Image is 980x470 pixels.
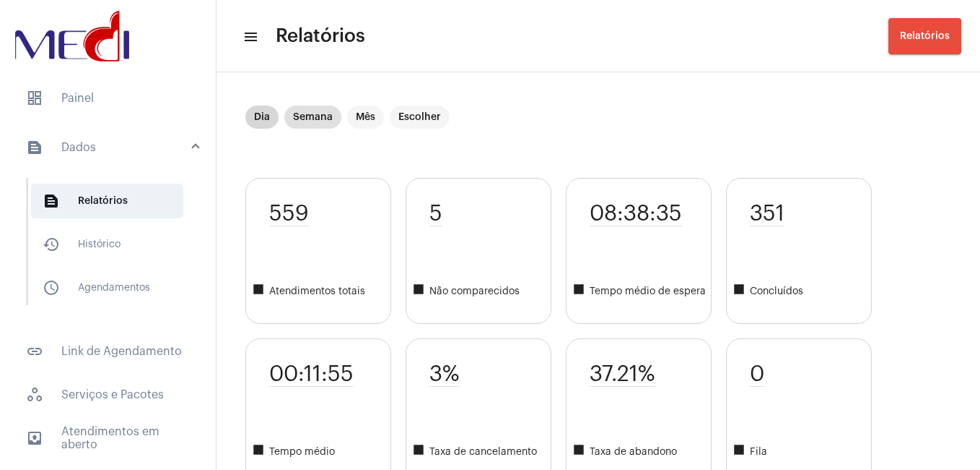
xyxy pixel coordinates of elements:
[888,18,961,54] button: Relatórios
[242,28,257,46] mat-icon: sidenav icon
[269,202,309,226] span: 559
[347,106,384,129] mat-chip: Mês
[14,334,201,369] span: Link de Agendamento
[572,443,711,461] span: Taxa de abandono
[269,362,354,387] span: 00:11:55
[429,202,442,226] span: 5
[14,377,201,412] span: Serviços e Pacotes
[390,106,450,129] mat-chip: Escolher
[732,443,871,461] span: Fila
[9,124,216,171] mat-expansion-panel-header: sidenav iconDados
[12,7,133,65] img: d3a1b5fa-500b-b90f-5a1c-719c20e9830b.png
[26,430,43,447] mat-icon: sidenav icon
[43,192,60,210] mat-icon: sidenav icon
[732,443,750,461] mat-icon: square
[26,139,43,156] mat-icon: sidenav icon
[252,443,390,461] span: Tempo médio
[412,443,429,461] mat-icon: square
[14,81,201,116] span: Painel
[284,106,341,129] mat-chip: Semana
[732,283,871,300] span: Concluídos
[429,362,460,387] span: 3%
[252,283,390,300] span: Atendimentos totais
[43,236,60,253] mat-icon: sidenav icon
[26,386,43,403] span: sidenav icon
[31,227,183,262] span: Histórico
[732,283,750,300] mat-icon: square
[412,283,429,300] mat-icon: square
[26,90,43,107] span: sidenav icon
[43,279,60,296] mat-icon: sidenav icon
[590,202,682,226] span: 08:38:35
[412,443,551,461] span: Taxa de cancelamento
[572,283,711,300] span: Tempo médio de espera
[276,25,365,48] span: Relatórios
[26,139,193,156] mat-panel-title: Dados
[31,184,183,218] span: Relatórios
[572,443,590,461] mat-icon: square
[750,362,764,387] span: 0
[14,421,201,456] span: Atendimentos em aberto
[572,283,590,300] mat-icon: square
[412,283,551,300] span: Não comparecidos
[26,343,43,360] mat-icon: sidenav icon
[9,171,216,325] div: sidenav iconDados
[252,283,269,300] mat-icon: square
[590,362,655,387] span: 37.21%
[900,31,950,41] span: Relatórios
[31,270,183,305] span: Agendamentos
[245,106,279,129] mat-chip: Dia
[252,443,269,461] mat-icon: square
[750,202,784,226] span: 351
